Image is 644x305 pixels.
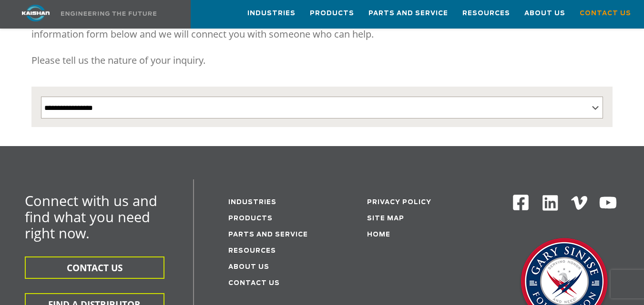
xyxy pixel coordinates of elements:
[599,194,617,212] img: Youtube
[228,232,308,238] a: Parts and service
[524,8,565,19] span: About Us
[541,194,560,212] img: Linkedin
[228,216,273,222] a: Products
[310,8,354,19] span: Products
[228,280,280,286] a: Contact Us
[367,232,390,238] a: Home
[61,11,156,16] img: Engineering the future
[512,194,530,211] img: Facebook
[228,248,276,254] a: Resources
[25,256,164,279] button: CONTACT US
[310,0,354,26] a: Products
[524,0,565,26] a: About Us
[367,216,404,222] a: Site Map
[368,8,448,19] span: Parts and Service
[31,51,613,70] p: Please tell us the nature of your inquiry.
[25,191,157,242] span: Connect with us and find what you need right now.
[228,264,269,270] a: About Us
[247,0,296,26] a: Industries
[228,199,276,206] a: Industries
[462,0,510,26] a: Resources
[580,0,631,26] a: Contact Us
[462,8,510,19] span: Resources
[580,8,631,19] span: Contact Us
[571,196,587,210] img: Vimeo
[367,199,431,206] a: Privacy Policy
[247,8,296,19] span: Industries
[368,0,448,26] a: Parts and Service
